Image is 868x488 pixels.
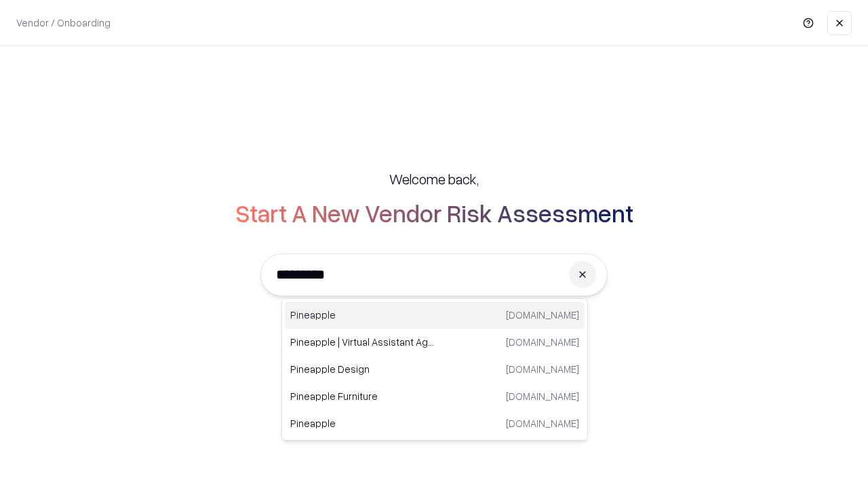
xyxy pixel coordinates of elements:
p: Pineapple | Virtual Assistant Agency [290,335,435,349]
p: Pineapple Furniture [290,389,435,403]
div: Suggestions [281,298,588,441]
p: Pineapple [290,308,435,322]
p: [DOMAIN_NAME] [506,362,579,376]
h2: Start A New Vendor Risk Assessment [235,199,633,226]
h5: Welcome back, [389,169,479,188]
p: [DOMAIN_NAME] [506,389,579,403]
p: Vendor / Onboarding [16,16,111,30]
p: [DOMAIN_NAME] [506,416,579,430]
p: [DOMAIN_NAME] [506,308,579,322]
p: [DOMAIN_NAME] [506,335,579,349]
p: Pineapple Design [290,362,435,376]
p: Pineapple [290,416,435,430]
